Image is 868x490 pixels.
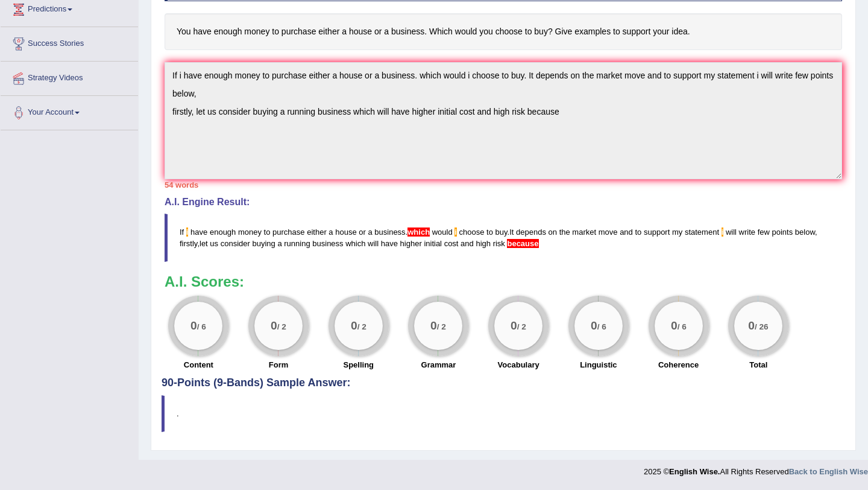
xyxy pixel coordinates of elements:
big: 0 [671,319,678,332]
span: let [200,239,208,248]
span: house [335,227,356,237]
span: to [635,227,641,237]
span: write [739,227,755,237]
label: Coherence [658,359,699,371]
small: / 2 [517,323,526,332]
span: enough [210,227,236,237]
small: / 2 [277,323,286,332]
span: my [672,227,682,237]
span: or [359,227,366,237]
span: buying [252,239,275,248]
span: us [210,239,218,248]
label: Linguistic [580,359,617,371]
span: business [312,239,343,248]
span: market [572,227,596,237]
span: on [549,227,557,237]
span: support [644,227,670,237]
small: / 2 [437,323,446,332]
span: few [758,227,770,237]
a: Success Stories [1,27,138,57]
label: Total [749,359,767,371]
span: below [795,227,815,237]
a: Back to English Wise [789,467,868,476]
span: will [368,239,379,248]
span: initial [424,239,442,248]
a: Your Account [1,96,138,126]
span: would [432,227,453,237]
h4: A.I. Engine Result: [165,197,842,208]
small: / 6 [197,323,206,332]
span: a [329,227,333,237]
span: Please add a punctuation mark at the end of paragraph. (did you mean: because.) [507,239,538,248]
span: buy [495,227,508,237]
span: points [772,227,793,237]
div: 54 words [165,179,842,191]
strong: English Wise. [669,467,720,476]
span: statement [685,227,719,237]
big: 0 [190,319,197,332]
span: a [277,239,281,248]
span: running [284,239,310,248]
span: high [476,239,491,248]
span: higher [400,239,422,248]
span: purchase [272,227,304,237]
span: The personal pronoun “I” should be uppercase. (did you mean: I) [454,227,457,237]
div: 2025 © All Rights Reserved [644,460,868,477]
blockquote: . [162,395,845,432]
big: 0 [591,319,597,332]
span: The personal pronoun “I” should be uppercase. (did you mean: I) [186,227,189,237]
span: money [238,227,262,237]
span: business [374,227,405,237]
span: and [461,239,474,248]
span: This sentence does not start with an uppercase letter. (did you mean: Which) [407,227,430,237]
small: / 26 [755,323,769,332]
label: Grammar [421,359,456,371]
span: have [190,227,207,237]
span: consider [221,239,250,248]
h4: You have enough money to purchase either a house or a business. Which would you choose to buy? Gi... [165,13,842,50]
label: Form [269,359,289,371]
label: Spelling [343,359,374,371]
span: the [559,227,570,237]
span: firstly [180,239,197,248]
big: 0 [749,319,755,332]
label: Content [184,359,213,371]
big: 0 [431,319,438,332]
small: / 6 [677,323,686,332]
small: / 2 [357,323,366,332]
span: will [726,227,737,237]
span: risk [493,239,505,248]
span: choose [459,227,485,237]
span: a [368,227,372,237]
span: to [486,227,493,237]
span: either [307,227,327,237]
blockquote: . . , , [165,214,842,262]
b: A.I. Scores: [165,273,244,290]
span: depends [516,227,546,237]
span: and [620,227,633,237]
small: / 6 [597,323,606,332]
label: Vocabulary [498,359,539,371]
span: to [264,227,271,237]
big: 0 [351,319,357,332]
span: move [599,227,618,237]
span: It [509,227,514,237]
big: 0 [511,319,517,332]
span: The personal pronoun “I” should be uppercase. (did you mean: I) [722,227,724,237]
big: 0 [271,319,277,332]
span: If [180,227,184,237]
span: cost [444,239,459,248]
span: which [345,239,365,248]
span: have [381,239,398,248]
a: Strategy Videos [1,62,138,92]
